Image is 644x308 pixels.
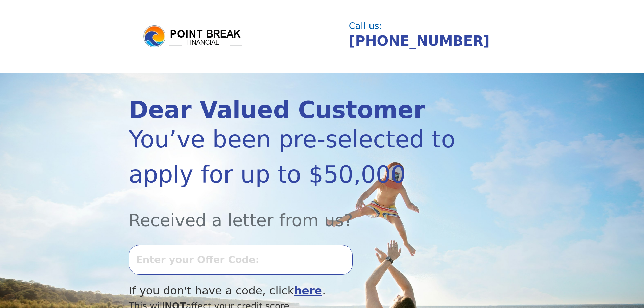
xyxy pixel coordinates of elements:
a: [PHONE_NUMBER] [349,33,490,49]
div: You’ve been pre-selected to apply for up to $50,000 [129,122,457,192]
div: Dear Valued Customer [129,98,457,122]
div: Call us: [349,22,510,30]
div: Received a letter from us? [129,192,457,233]
a: here [294,284,322,297]
input: Enter your Offer Code: [129,245,353,274]
div: If you don't have a code, click . [129,283,457,299]
img: logo.png [142,24,244,49]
